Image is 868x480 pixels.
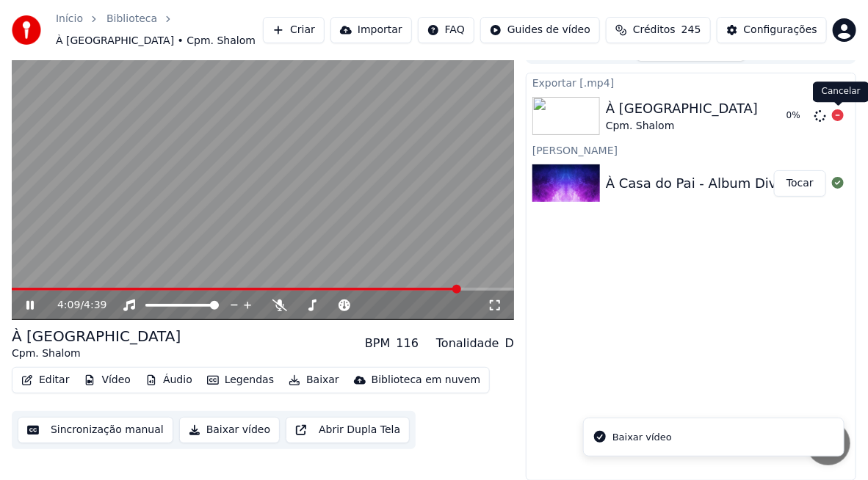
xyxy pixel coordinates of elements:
div: 0 % [786,110,809,122]
button: Baixar vídeo [179,417,280,443]
span: 4:39 [84,298,106,313]
div: Cpm. Shalom [606,119,758,134]
div: Baixar vídeo [612,430,672,445]
button: Criar [263,17,325,43]
button: Tocar [774,170,826,197]
img: youka [12,15,41,45]
div: À [GEOGRAPHIC_DATA] [12,326,181,346]
button: Configurações [717,17,827,43]
nav: breadcrumb [56,12,263,48]
div: Cpm. Shalom [12,346,181,361]
button: Sincronização manual [18,417,173,443]
button: Legendas [201,370,280,390]
button: FAQ [418,17,474,43]
div: D [505,335,514,352]
div: Biblioteca em nuvem [372,373,481,388]
div: BPM [365,335,390,352]
button: Créditos245 [606,17,711,43]
span: 245 [681,23,701,37]
button: Vídeo [78,370,137,390]
div: [PERSON_NAME] [527,141,856,159]
span: À [GEOGRAPHIC_DATA] • Cpm. Shalom [56,34,256,48]
div: À [GEOGRAPHIC_DATA] [606,98,758,119]
button: Editar [15,370,75,390]
a: Biblioteca [106,12,157,26]
a: Início [56,12,83,26]
button: Baixar [283,370,345,390]
div: / [57,298,93,313]
button: Áudio [140,370,198,390]
div: Configurações [744,23,817,37]
div: 116 [396,335,419,352]
div: Tonalidade [436,335,499,352]
button: Abrir Dupla Tela [286,417,410,443]
button: Importar [330,17,412,43]
span: 4:09 [57,298,80,313]
span: Créditos [633,23,676,37]
button: Guides de vídeo [480,17,600,43]
div: Exportar [.mp4] [527,73,856,91]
